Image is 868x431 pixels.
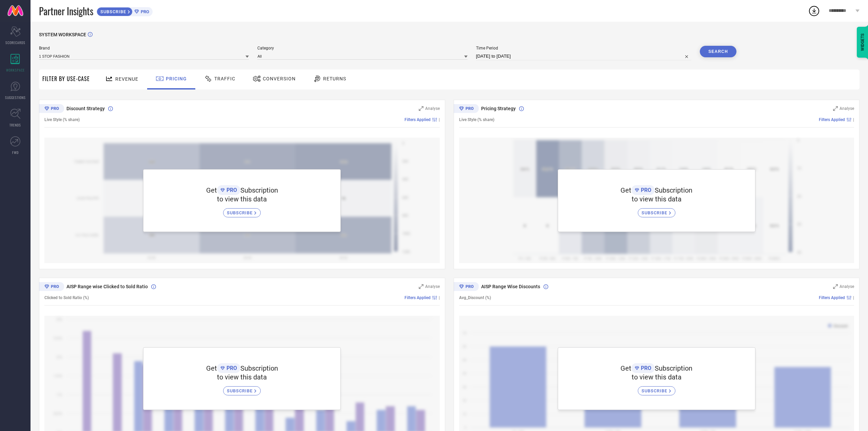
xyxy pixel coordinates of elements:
[819,295,845,300] span: Filters Applied
[42,75,90,83] span: Filter By Use-Case
[66,106,105,111] span: Discount Strategy
[632,195,682,203] span: to view this data
[214,76,235,81] span: Traffic
[5,40,25,45] span: SCORECARDS
[97,5,153,16] a: SUBSCRIBEPRO
[638,381,675,395] a: SUBSCRIBE
[476,46,691,51] span: Time Period
[223,203,261,217] a: SUBSCRIBE
[642,388,669,393] span: SUBSCRIBE
[240,186,278,194] span: Subscription
[39,282,64,292] div: Premium
[323,76,346,81] span: Returns
[481,284,540,289] span: AISP Range Wise Discounts
[419,284,423,289] svg: Zoom
[419,106,423,111] svg: Zoom
[225,365,237,371] span: PRO
[405,295,431,300] span: Filters Applied
[808,5,820,17] div: Open download list
[459,295,491,300] span: Avg_Discount (%)
[454,282,479,292] div: Premium
[257,46,467,51] span: Category
[9,122,21,128] span: TRENDS
[853,295,854,300] span: |
[263,76,296,81] span: Conversion
[97,9,128,14] span: SUBSCRIBE
[819,117,845,122] span: Filters Applied
[240,364,278,372] span: Subscription
[225,187,237,193] span: PRO
[39,32,86,37] span: SYSTEM WORKSPACE
[166,76,187,81] span: Pricing
[639,365,651,371] span: PRO
[227,388,254,393] span: SUBSCRIBE
[639,187,651,193] span: PRO
[44,295,89,300] span: Clicked to Sold Ratio (%)
[217,195,267,203] span: to view this data
[840,284,854,289] span: Analyse
[833,106,838,111] svg: Zoom
[223,381,261,395] a: SUBSCRIBE
[39,4,93,18] span: Partner Insights
[840,106,854,111] span: Analyse
[833,284,838,289] svg: Zoom
[66,284,148,289] span: AISP Range wise Clicked to Sold Ratio
[439,117,440,122] span: |
[620,186,631,194] span: Get
[425,284,440,289] span: Analyse
[642,210,669,215] span: SUBSCRIBE
[217,373,267,381] span: to view this data
[12,150,19,155] span: FWD
[655,364,692,372] span: Subscription
[454,104,479,114] div: Premium
[139,9,149,14] span: PRO
[44,117,80,122] span: Live Style (% share)
[439,295,440,300] span: |
[700,46,736,57] button: Search
[655,186,692,194] span: Subscription
[425,106,440,111] span: Analyse
[459,117,494,122] span: Live Style (% share)
[405,117,431,122] span: Filters Applied
[632,373,682,381] span: to view this data
[206,186,217,194] span: Get
[39,46,249,51] span: Brand
[853,117,854,122] span: |
[476,52,691,60] input: Select time period
[638,203,675,217] a: SUBSCRIBE
[6,67,25,73] span: WORKSPACE
[227,210,254,215] span: SUBSCRIBE
[39,104,64,114] div: Premium
[206,364,217,372] span: Get
[481,106,516,111] span: Pricing Strategy
[620,364,631,372] span: Get
[5,95,26,100] span: SUGGESTIONS
[115,76,138,82] span: Revenue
